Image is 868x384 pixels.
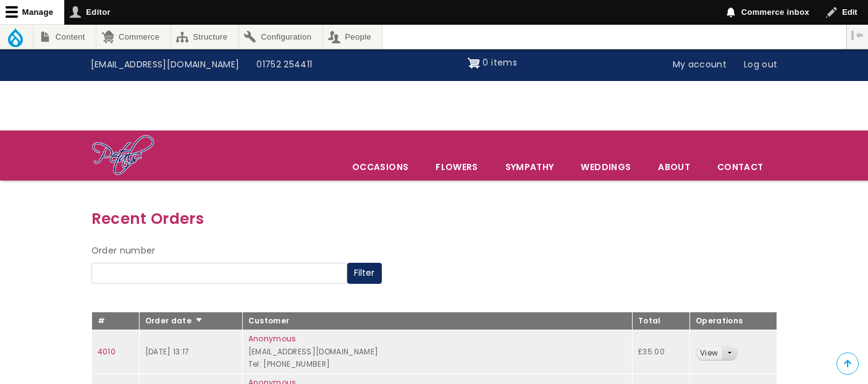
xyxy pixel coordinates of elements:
a: My account [664,53,736,77]
a: Shopping cart 0 items [468,53,517,73]
th: # [91,312,139,330]
a: Log out [735,53,786,77]
td: £35.00 [633,330,690,374]
a: About [645,154,703,180]
img: Shopping cart [468,53,480,73]
label: Order number [91,244,156,258]
th: Operations [689,312,777,330]
a: Sympathy [492,154,567,180]
a: Anonymous [248,333,297,344]
a: 01752 254411 [248,53,321,77]
a: [EMAIL_ADDRESS][DOMAIN_NAME] [82,53,248,77]
a: Content [33,25,96,49]
th: Total [633,312,690,330]
a: Structure [171,25,238,49]
a: Configuration [239,25,322,49]
time: [DATE] 13:17 [145,346,190,357]
button: Vertical orientation [847,25,868,46]
a: Contact [704,154,776,180]
td: [EMAIL_ADDRESS][DOMAIN_NAME] Tel: [PHONE_NUMBER] [242,330,632,374]
a: 4010 [98,346,116,357]
img: Home [91,134,155,177]
h3: Recent Orders [91,207,777,231]
a: People [323,25,382,49]
th: Customer [242,312,632,330]
a: View [696,346,722,361]
span: Weddings [568,154,644,180]
button: Filter [347,263,382,284]
span: Occasions [339,154,421,180]
span: 0 items [482,56,516,69]
a: Commerce [96,25,170,49]
a: Flowers [423,154,491,180]
a: Order date [145,315,204,326]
